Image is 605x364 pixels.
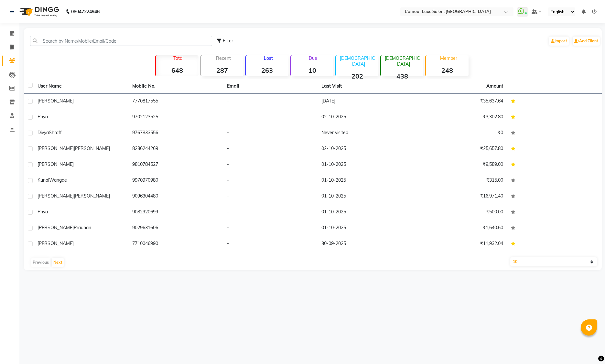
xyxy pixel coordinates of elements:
[292,55,333,61] p: Due
[249,55,288,61] p: Lost
[204,55,243,61] p: Recent
[38,114,48,120] span: Priya
[38,98,74,104] span: [PERSON_NAME]
[223,189,318,205] td: -
[128,141,223,157] td: 8286244269
[223,205,318,220] td: -
[128,79,223,94] th: Mobile No.
[74,193,110,199] span: [PERSON_NAME]
[381,72,423,80] strong: 438
[412,157,507,173] td: ₹9,589.00
[38,193,74,199] span: [PERSON_NAME]
[74,225,91,230] span: Pradhan
[482,79,507,93] th: Amount
[426,66,468,74] strong: 248
[128,173,223,189] td: 9970970980
[223,220,318,236] td: -
[128,94,223,110] td: 7770817555
[128,125,223,141] td: 9767833556
[49,177,67,183] span: Wangde
[318,189,412,205] td: 01-10-2025
[412,173,507,189] td: ₹315.00
[412,125,507,141] td: ₹0
[223,110,318,125] td: -
[339,55,378,67] p: [DEMOGRAPHIC_DATA]
[38,241,74,246] span: [PERSON_NAME]
[38,161,74,167] span: [PERSON_NAME]
[223,141,318,157] td: -
[412,189,507,205] td: ₹16,971.40
[156,66,198,74] strong: 648
[128,157,223,173] td: 9810784527
[128,189,223,205] td: 9096304480
[318,157,412,173] td: 01-10-2025
[128,220,223,236] td: 9029631606
[412,110,507,125] td: ₹3,302.80
[336,72,378,80] strong: 202
[318,236,412,252] td: 30-09-2025
[318,79,412,94] th: Last Visit
[223,38,233,44] span: Filter
[549,37,569,46] a: Import
[318,125,412,141] td: Never visited
[223,236,318,252] td: -
[223,94,318,110] td: -
[223,173,318,189] td: -
[201,66,243,74] strong: 287
[578,338,599,358] iframe: chat widget
[38,145,74,151] span: [PERSON_NAME]
[223,157,318,173] td: -
[52,258,64,267] button: Next
[573,37,600,46] a: Add Client
[412,141,507,157] td: ₹25,657.80
[412,220,507,236] td: ₹1,640.60
[158,55,198,61] p: Total
[318,220,412,236] td: 01-10-2025
[38,130,49,135] span: Divya
[128,110,223,125] td: 9702123525
[38,225,74,230] span: [PERSON_NAME]
[223,79,318,94] th: Email
[38,209,48,215] span: Priya
[16,3,61,21] img: logo
[318,94,412,110] td: [DATE]
[246,66,288,74] strong: 263
[34,79,128,94] th: User Name
[318,205,412,220] td: 01-10-2025
[428,55,468,61] p: Member
[384,55,423,67] p: [DEMOGRAPHIC_DATA]
[318,110,412,125] td: 02-10-2025
[71,3,100,21] b: 08047224946
[318,173,412,189] td: 01-10-2025
[223,125,318,141] td: -
[128,236,223,252] td: 7710046990
[38,177,49,183] span: Kunal
[291,66,333,74] strong: 10
[49,130,62,135] span: Shroff
[128,205,223,220] td: 9082920699
[412,236,507,252] td: ₹11,932.04
[412,94,507,110] td: ₹35,637.64
[74,145,110,151] span: [PERSON_NAME]
[412,205,507,220] td: ₹500.00
[30,36,212,46] input: Search by Name/Mobile/Email/Code
[318,141,412,157] td: 02-10-2025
